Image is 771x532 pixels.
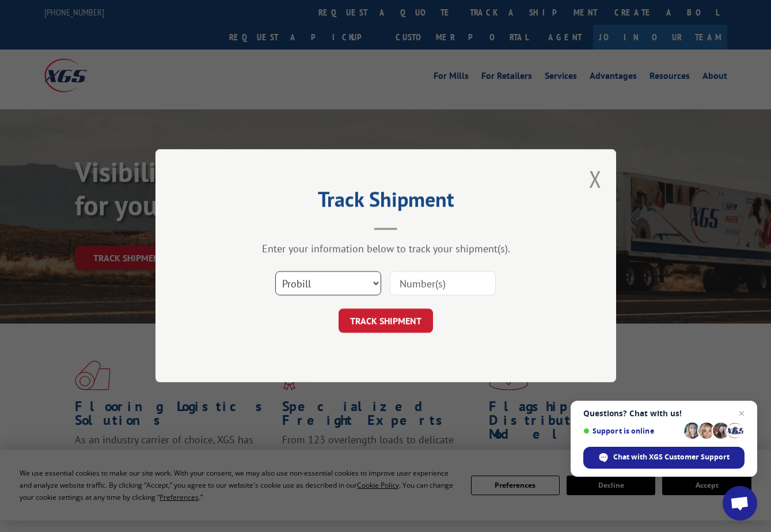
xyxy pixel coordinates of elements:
[583,427,680,435] span: Support is online
[589,164,602,194] button: Close modal
[213,191,559,213] h2: Track Shipment
[583,409,745,418] span: Questions? Chat with us!
[613,452,730,462] span: Chat with XGS Customer Support
[723,486,757,520] div: Open chat
[735,406,749,420] span: Close chat
[583,447,745,469] div: Chat with XGS Customer Support
[390,272,496,296] input: Number(s)
[213,242,559,256] div: Enter your information below to track your shipment(s).
[339,309,433,333] button: TRACK SHIPMENT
